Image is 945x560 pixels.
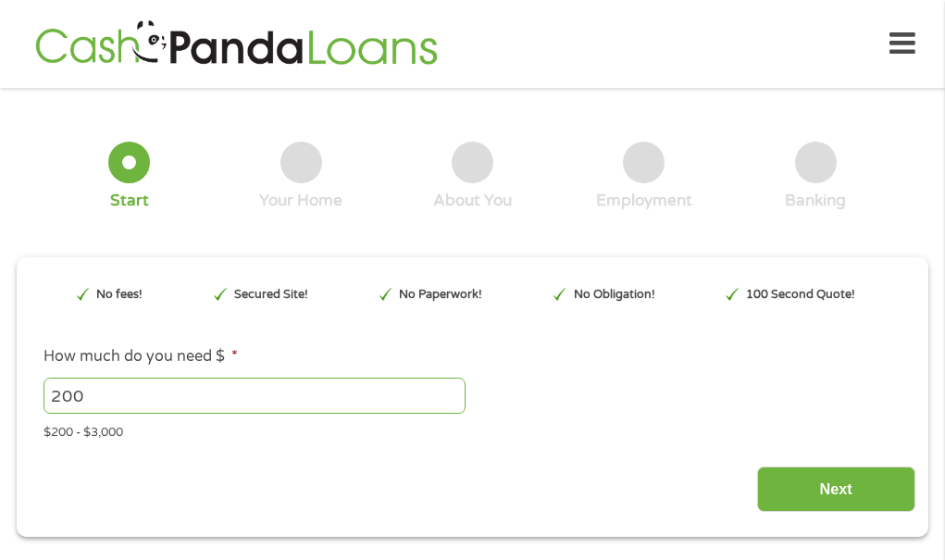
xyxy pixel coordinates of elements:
div: Banking [785,191,846,211]
p: No Paperwork! [399,286,482,304]
label: How much do you need $ [44,347,238,367]
p: 100 Second Quote! [746,286,855,304]
img: GetLoanNow Logo [30,18,442,70]
div: Your Home [259,191,342,211]
div: About You [433,191,512,211]
p: Secured Site! [234,286,308,304]
div: Employment [596,191,692,211]
div: $200 - $3,000 [44,417,901,442]
input: Next [757,467,915,512]
p: No Obligation! [574,286,655,304]
p: No fees! [96,286,143,304]
div: Start [110,191,149,211]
